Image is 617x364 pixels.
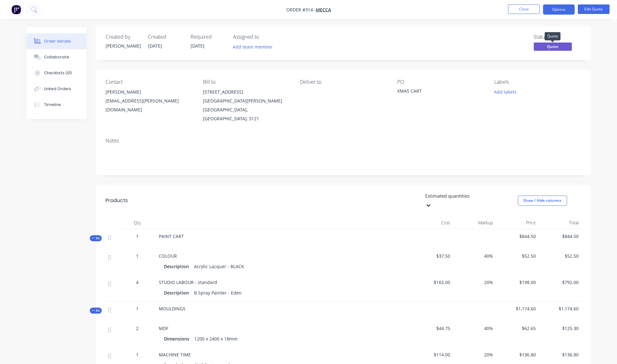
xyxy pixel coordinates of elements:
[148,43,162,49] span: [DATE]
[136,279,139,286] span: 4
[412,279,450,286] span: $165.00
[26,33,87,49] button: Order details
[106,197,128,204] div: Products
[203,96,289,123] div: [GEOGRAPHIC_DATA][PERSON_NAME][GEOGRAPHIC_DATA], [GEOGRAPHIC_DATA], 3121
[412,351,450,358] span: $114.00
[541,279,579,286] span: $792.00
[136,325,139,332] span: 2
[203,88,289,96] div: [STREET_ADDRESS]
[106,34,140,40] div: Created by
[159,325,168,331] span: MDF
[92,308,100,313] span: Kit
[494,79,581,85] div: Labels
[508,4,540,14] button: Close
[412,253,450,259] span: $37.50
[106,88,192,96] div: [PERSON_NAME]
[44,70,72,76] div: Checklists 0/0
[538,216,581,229] div: Total
[44,54,69,60] div: Collaborate
[192,288,244,297] div: B Spray Painter - Eden
[44,102,61,108] div: Timeline
[106,96,192,114] div: [EMAIL_ADDRESS][PERSON_NAME][DOMAIN_NAME]
[397,79,484,85] div: PO
[92,236,100,241] span: Kit
[159,253,177,259] span: COLOUR
[44,86,71,92] div: Linked Orders
[26,49,87,65] button: Collaborate
[541,233,579,240] span: $844.50
[541,325,579,332] span: $125.30
[26,65,87,81] button: Checklists 0/0
[136,351,139,358] span: 1
[106,43,140,49] div: [PERSON_NAME]
[286,7,316,13] span: Order #314 -
[534,34,581,40] div: Status
[148,34,183,40] div: Created
[397,88,476,96] div: XMAS CART
[230,43,276,51] button: Add team member
[159,233,184,239] span: PAINT CART
[159,279,217,285] span: STUDIO LABOUR - standard
[498,305,536,312] span: $1,174.60
[191,34,225,40] div: Required
[541,351,579,358] span: $136.80
[11,5,21,14] img: Factory
[498,253,536,259] span: $52.50
[191,43,205,49] span: [DATE]
[136,305,139,312] span: 1
[498,351,536,358] span: $136.80
[578,4,609,14] button: Edit Quote
[106,88,192,114] div: [PERSON_NAME][EMAIL_ADDRESS][PERSON_NAME][DOMAIN_NAME]
[496,216,538,229] div: Price
[192,334,240,343] div: 1200 x 2400 x 18mm
[412,325,450,332] span: $44.75
[106,138,581,144] div: Notes
[90,308,102,314] button: Kit
[518,195,567,206] button: Show / Hide columns
[44,38,71,44] div: Order details
[498,325,536,332] span: $62.65
[534,43,572,50] span: Quote
[203,79,289,85] div: Bill to
[164,288,192,297] div: Description
[26,81,87,97] button: Linked Orders
[316,7,331,13] a: MECCA
[26,97,87,113] button: Timeline
[490,88,520,96] button: Add labels
[203,88,289,123] div: [STREET_ADDRESS][GEOGRAPHIC_DATA][PERSON_NAME][GEOGRAPHIC_DATA], [GEOGRAPHIC_DATA], 3121
[90,235,102,241] button: Kit
[543,4,575,15] button: Options
[164,262,192,271] div: Description
[453,216,496,229] div: Markup
[455,325,493,332] span: 40%
[118,216,156,229] div: Qty
[192,262,247,271] div: Acrylic Lacquer - BLACK
[498,279,536,286] span: $198.00
[410,216,453,229] div: Cost
[233,34,296,40] div: Assigned to
[544,32,560,41] div: Quote
[164,334,192,343] div: Dimensions
[159,306,185,312] span: MOULDINGS
[136,233,139,240] span: 1
[136,253,139,259] span: 1
[300,79,387,85] div: Deliver to
[541,305,579,312] span: $1,174.60
[455,279,493,286] span: 20%
[233,43,276,51] button: Add team member
[455,351,493,358] span: 20%
[159,352,191,358] span: MACHINE TIME
[455,253,493,259] span: 40%
[541,253,579,259] span: $52.50
[106,79,192,85] div: Contact
[498,233,536,240] span: $844.50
